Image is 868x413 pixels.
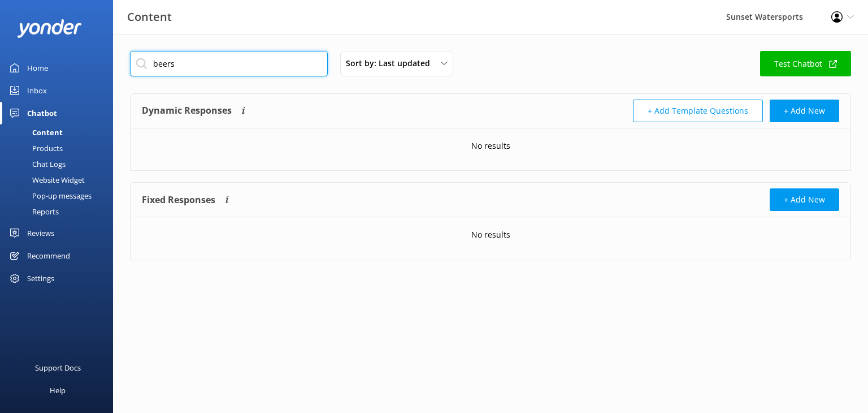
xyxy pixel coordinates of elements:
[17,19,82,38] img: yonder-white-logo.png
[50,379,66,402] div: Help
[7,140,113,156] a: Products
[7,204,113,220] a: Reports
[471,140,510,152] p: No results
[7,188,113,204] a: Pop-up messages
[7,124,113,140] a: Content
[27,57,48,79] div: Home
[760,51,851,76] a: Test Chatbot
[471,229,510,241] p: No results
[633,100,763,122] button: + Add Template Questions
[7,156,66,172] div: Chat Logs
[770,100,839,122] button: + Add New
[130,51,328,76] input: Search all Chatbot Content
[35,356,81,379] div: Support Docs
[7,172,113,188] a: Website Widget
[27,267,54,290] div: Settings
[27,102,57,124] div: Chatbot
[27,222,54,244] div: Reviews
[142,188,215,211] h4: Fixed Responses
[27,244,70,267] div: Recommend
[7,140,63,156] div: Products
[7,204,59,220] div: Reports
[770,188,839,211] button: + Add New
[142,100,232,122] h4: Dynamic Responses
[27,79,47,102] div: Inbox
[7,124,63,140] div: Content
[127,8,172,26] h3: Content
[346,57,437,70] span: Sort by: Last updated
[7,188,92,204] div: Pop-up messages
[7,172,85,188] div: Website Widget
[7,156,113,172] a: Chat Logs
